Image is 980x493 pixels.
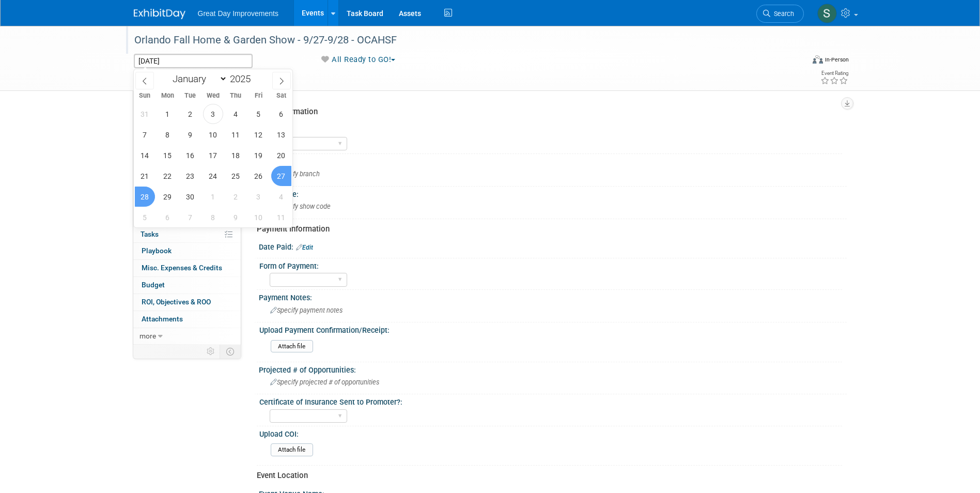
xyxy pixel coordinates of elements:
[202,345,220,358] td: Personalize Event Tab Strip
[135,166,155,186] span: September 21, 2025
[248,125,269,145] span: September 12, 2025
[133,90,241,107] a: Event Information
[247,93,270,99] span: Fri
[203,145,223,165] span: September 17, 2025
[257,106,839,117] div: Event Information
[134,9,185,19] img: ExhibitDay
[813,55,823,64] img: Format-Inperson.png
[156,93,179,99] span: Mon
[220,345,241,358] td: Toggle Event Tabs
[133,294,241,311] a: ROI, Objectives & ROO
[259,426,842,439] div: Upload COI:
[142,315,183,323] span: Attachments
[133,107,241,124] a: Booth
[135,125,155,145] span: September 7, 2025
[259,154,847,167] div: Branch:
[133,328,241,345] a: more
[271,207,291,227] span: October 11, 2025
[198,9,278,18] span: Great Day Improvements
[142,246,172,255] span: Playbook
[203,166,223,186] span: September 24, 2025
[271,187,291,207] span: October 4, 2025
[226,104,246,124] span: September 4, 2025
[259,394,842,407] div: Certificate of Insurance Sent to Promoter?:
[203,104,223,124] span: September 3, 2025
[133,226,241,243] a: Tasks
[271,145,291,165] span: September 20, 2025
[142,264,222,272] span: Misc. Expenses & Credits
[180,104,200,124] span: September 2, 2025
[259,239,847,253] div: Date Paid:
[133,209,241,226] a: Sponsorships
[296,244,313,251] a: Edit
[133,243,241,259] a: Playbook
[743,54,849,69] div: Event Format
[141,230,159,238] span: Tasks
[131,31,788,50] div: Orlando Fall Home & Garden Show - 9/27-9/28 - OCAHSF
[248,104,269,124] span: September 5, 2025
[135,187,155,207] span: September 28, 2025
[770,10,794,18] span: Search
[180,125,200,145] span: September 9, 2025
[142,298,211,306] span: ROI, Objectives & ROO
[257,470,839,481] div: Event Location
[133,158,241,175] a: Asset Reservations
[226,125,246,145] span: September 11, 2025
[135,145,155,165] span: September 14, 2025
[142,281,165,289] span: Budget
[227,73,258,85] input: Year
[224,93,247,99] span: Thu
[134,93,157,99] span: Sun
[134,54,253,68] input: Event Start Date - End Date
[133,141,241,158] a: Travel Reservations
[135,207,155,227] span: October 5, 2025
[226,145,246,165] span: September 18, 2025
[203,207,223,227] span: October 8, 2025
[248,145,269,165] span: September 19, 2025
[158,104,178,124] span: September 1, 2025
[133,260,241,276] a: Misc. Expenses & Credits
[756,5,804,23] a: Search
[248,207,269,227] span: October 10, 2025
[201,93,224,99] span: Wed
[259,322,842,335] div: Upload Payment Confirmation/Receipt:
[271,166,291,186] span: September 27, 2025
[133,175,241,192] a: Giveaways
[158,166,178,186] span: September 22, 2025
[259,258,842,271] div: Form of Payment:
[259,187,847,199] div: Show Code:
[203,187,223,207] span: October 1, 2025
[180,187,200,207] span: September 30, 2025
[135,104,155,124] span: August 31, 2025
[158,125,178,145] span: September 8, 2025
[158,207,178,227] span: October 6, 2025
[259,290,847,303] div: Payment Notes:
[820,71,848,76] div: Event Rating
[180,166,200,186] span: September 23, 2025
[270,306,343,314] span: Specify payment notes
[271,104,291,124] span: September 6, 2025
[825,56,849,64] div: In-Person
[316,54,399,65] button: All Ready to GO!
[270,93,292,99] span: Sat
[259,362,847,375] div: Projected # of Opportunities:
[226,207,246,227] span: October 9, 2025
[133,192,241,209] a: Shipments
[257,224,839,235] div: Payment Information
[179,93,201,99] span: Tue
[226,166,246,186] span: September 25, 2025
[270,378,379,386] span: Specify projected # of opportunities
[133,125,241,141] a: Staff
[180,207,200,227] span: October 7, 2025
[226,187,246,207] span: October 2, 2025
[139,332,156,340] span: more
[817,4,837,23] img: Sha'Nautica Sales
[271,125,291,145] span: September 13, 2025
[180,145,200,165] span: September 16, 2025
[158,187,178,207] span: September 29, 2025
[203,125,223,145] span: September 10, 2025
[248,187,269,207] span: October 3, 2025
[133,277,241,294] a: Budget
[270,170,320,178] span: Specify branch
[248,166,269,186] span: September 26, 2025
